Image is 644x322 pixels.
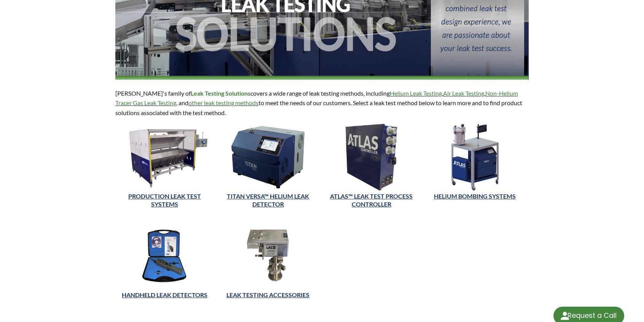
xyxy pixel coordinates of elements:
[115,124,214,191] img: Production Leak Test Systems Category
[443,90,484,97] a: Air Leak Testing
[218,222,317,289] img: Leak Testing Accessories Category
[115,88,529,118] p: [PERSON_NAME]'s family of covers a wide range of leak testing methods, including , , , and to mee...
[191,90,250,97] strong: Leak Testing Solutions
[122,291,207,298] a: HANDHELD LEAK DETECTORS
[390,90,442,97] a: Helium Leak Testing
[115,222,214,289] img: Handheld Leak Detectors Category
[128,192,201,208] a: PRODUCTION LEAK TEST SYSTEMS
[434,192,516,200] a: Helium Bombing Systems
[226,291,309,298] a: LEAK TESTING ACCESSORIES
[218,124,317,191] img: TITAN VERSA™ Helium Leak Detector
[346,124,397,191] img: ATLAS™ Leak Test Process Controller
[450,124,500,191] img: Helium Bombing System
[227,192,309,208] a: TITAN VERSA™ Helium Leak Detector
[330,192,413,208] a: ATLAS™ Leak Test Process Controller
[188,99,258,106] a: other leak testing methods
[559,310,571,322] img: round button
